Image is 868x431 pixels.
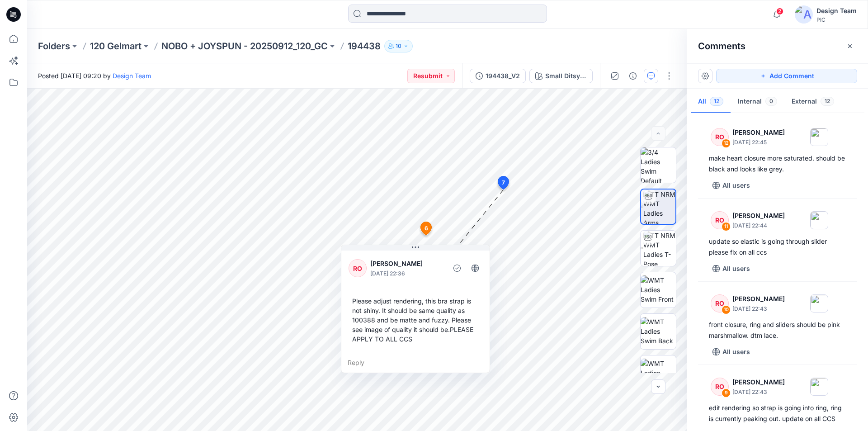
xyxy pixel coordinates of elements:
h2: Comments [698,41,745,52]
span: 12 [710,97,723,106]
button: Internal [731,90,784,114]
div: RO [711,294,729,313]
a: Design Team [113,72,151,80]
span: 7 [502,179,505,187]
button: Details [626,69,640,83]
img: TT NRM WMT Ladies Arms Down [643,189,675,224]
img: WMT Ladies Swim Back [641,317,676,346]
p: 10 [396,41,401,51]
div: 9 [722,388,731,398]
div: 194438_V2 [486,71,520,81]
div: make heart closure more saturated. should be black and looks like grey. [709,153,846,175]
div: PIC [816,16,857,23]
div: edit rendering so strap is going into ring, ring is currently peaking out. update on all CCS [709,403,846,424]
button: All users [709,261,754,276]
p: [DATE] 22:45 [732,138,785,147]
p: All users [722,180,750,191]
div: RO [711,378,729,396]
div: RO [349,259,367,277]
p: [PERSON_NAME] [732,377,785,388]
p: [PERSON_NAME] [370,258,444,269]
span: 0 [765,97,777,106]
div: 11 [722,222,731,231]
img: avatar [795,5,813,24]
p: All users [722,263,750,274]
div: 10 [722,305,731,314]
p: [PERSON_NAME] [732,210,785,221]
img: TT NRM WMT Ladies T-Pose [643,231,676,266]
a: 120 Gelmart [90,40,142,52]
span: 12 [821,97,834,106]
p: [DATE] 22:44 [732,221,785,230]
button: All [691,90,731,114]
span: 6 [425,224,428,232]
div: Design Team [816,5,857,16]
div: Please adjust rendering, this bra strap is not shiny. It should be same quality as 100388 and be ... [349,293,482,347]
div: Reply [341,353,490,373]
img: 3/4 Ladies Swim Default [641,147,676,183]
p: [DATE] 22:36 [370,269,444,278]
button: All users [709,178,754,193]
div: 12 [722,139,731,148]
button: 10 [384,40,413,52]
a: Folders [38,40,70,52]
button: 194438_V2 [470,69,526,83]
p: [PERSON_NAME] [732,127,785,138]
div: Small Ditsy V1_plum Candy [545,71,587,81]
div: RO [711,128,729,146]
div: update so elastic is going through slider please fix on all ccs [709,236,846,258]
p: [DATE] 22:43 [732,388,785,397]
button: All users [709,345,754,359]
p: [PERSON_NAME] [732,294,785,304]
button: Small Ditsy V1_plum Candy [529,69,593,83]
img: WMT Ladies Swim Front [641,275,676,304]
button: Add Comment [716,69,857,83]
button: External [784,90,841,114]
span: 2 [776,8,783,15]
p: [DATE] 22:43 [732,304,785,313]
span: Posted [DATE] 09:20 by [38,71,151,81]
div: RO [711,211,729,229]
img: WMT Ladies Swim Left [641,359,676,387]
p: All users [722,346,750,357]
a: NOBO + JOYSPUN - 20250912_120_GC [161,40,328,52]
div: front closure, ring and sliders should be pink marshmallow. dtm lace. [709,319,846,341]
p: 194438 [348,40,381,52]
